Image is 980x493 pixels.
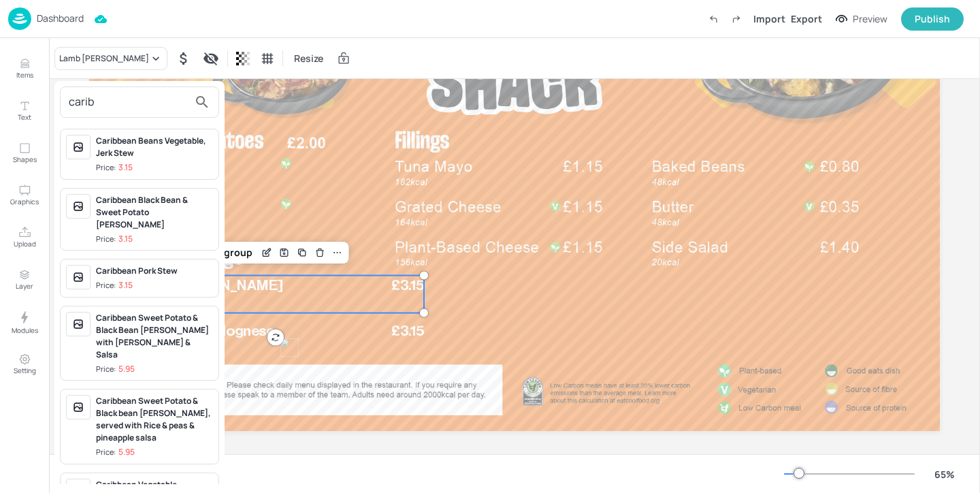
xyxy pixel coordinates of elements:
div: Price: [96,234,133,245]
div: Price: [96,280,133,291]
div: Caribbean Sweet Potato & Black Bean [PERSON_NAME] with [PERSON_NAME] & Salsa [96,312,213,361]
button: search [189,89,216,116]
p: 3.15 [118,281,133,290]
div: Price: [96,364,135,375]
div: Caribbean Pork Stew [96,265,213,277]
p: 3.15 [118,234,133,244]
input: Search Item [69,91,189,113]
div: Caribbean Beans Vegetable, Jerk Stew [96,135,213,159]
div: Price: [96,162,133,174]
div: Caribbean Sweet Potato & Black bean [PERSON_NAME], served with Rice & peas & pineapple salsa [96,395,213,444]
div: Price: [96,447,135,458]
p: 5.95 [118,447,135,457]
p: 5.95 [118,364,135,374]
div: Caribbean Black Bean & Sweet Potato [PERSON_NAME] [96,194,213,231]
p: 3.15 [118,163,133,172]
